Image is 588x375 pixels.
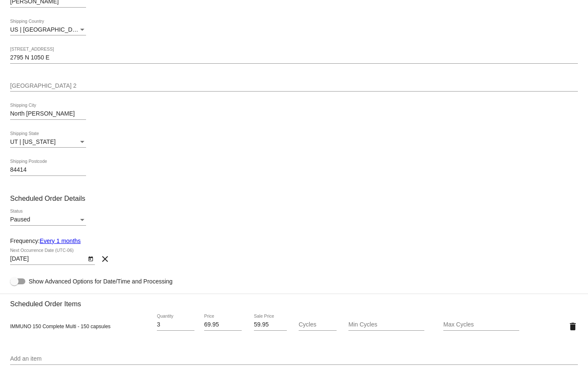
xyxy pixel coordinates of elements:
[29,277,173,286] span: Show Advanced Options for Date/Time and Processing
[10,356,578,362] input: Add an item
[10,194,578,202] h3: Scheduled Order Details
[10,294,578,308] h3: Scheduled Order Items
[204,321,242,328] input: Price
[10,138,56,145] span: UT | [US_STATE]
[10,216,30,223] span: Paused
[443,321,519,328] input: Max Cycles
[86,254,95,263] button: Open calendar
[10,111,86,117] input: Shipping City
[10,324,111,329] span: IMMUNO 150 Complete Multi - 150 capsules
[10,237,578,244] div: Frequency:
[10,216,86,223] mat-select: Status
[10,83,578,89] input: Shipping Street 2
[10,167,86,173] input: Shipping Postcode
[10,256,86,262] input: Next Occurrence Date (UTC-06)
[299,321,336,328] input: Cycles
[10,139,86,146] mat-select: Shipping State
[10,27,86,33] mat-select: Shipping Country
[568,321,578,332] mat-icon: delete
[40,237,81,244] a: Every 1 months
[10,54,578,61] input: Shipping Street 1
[348,321,424,328] input: Min Cycles
[100,254,110,264] mat-icon: clear
[254,321,287,328] input: Sale Price
[157,321,194,328] input: Quantity
[10,26,85,33] span: US | [GEOGRAPHIC_DATA]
